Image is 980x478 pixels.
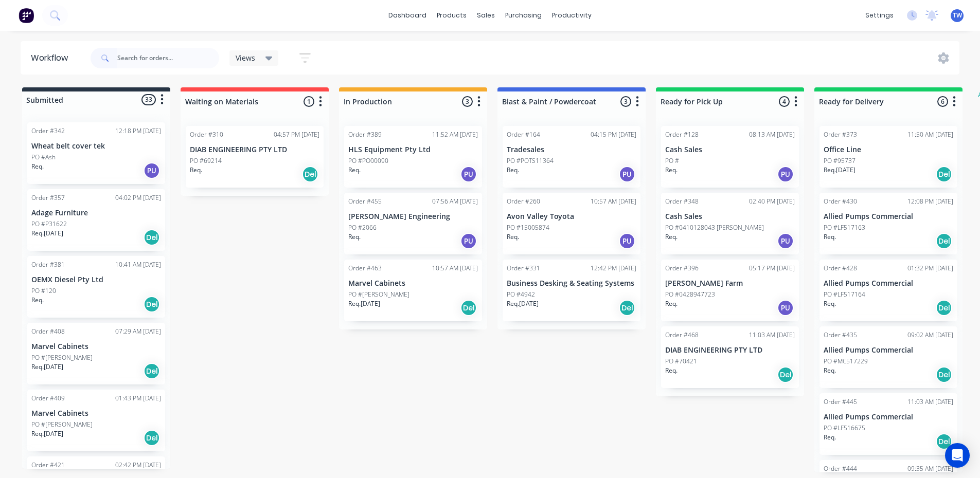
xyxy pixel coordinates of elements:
[115,327,161,336] div: 07:29 AM [DATE]
[665,330,699,340] div: Order #468
[348,290,409,299] p: PO #[PERSON_NAME]
[190,130,223,139] div: Order #310
[27,390,165,451] div: Order #40901:43 PM [DATE]Marvel CabinetsPO #[PERSON_NAME]Req.[DATE]Del
[115,461,161,470] div: 02:42 PM [DATE]
[348,232,361,242] p: Req.
[824,279,953,288] p: Allied Pumps Commercial
[190,145,319,154] p: DIAB ENGINEERING PTY LTD
[31,275,161,284] p: OEMX Diesel Pty Ltd
[31,52,73,64] div: Workflow
[591,130,636,139] div: 04:15 PM [DATE]
[31,327,65,336] div: Order #408
[274,130,319,139] div: 04:57 PM [DATE]
[665,145,795,154] p: Cash Sales
[115,260,161,269] div: 10:41 AM [DATE]
[619,300,635,316] div: Del
[348,299,380,308] p: Req. [DATE]
[432,130,478,139] div: 11:52 AM [DATE]
[144,430,160,446] div: Del
[27,256,165,318] div: Order #38110:41 AM [DATE]OEMX Diesel Pty LtdPO #120Req.Del
[824,433,836,442] p: Req.
[824,290,865,299] p: PO #LF517164
[344,126,482,188] div: Order #38911:52 AM [DATE]HLS Equipment Pty LtdPO #PO00090Req.PU
[144,162,160,179] div: PU
[31,209,161,217] p: Adage Furniture
[819,193,957,254] div: Order #43012:08 PM [DATE]Allied Pumps CommercialPO #LF517163Req.Del
[31,296,44,305] p: Req.
[749,264,795,273] div: 05:17 PM [DATE]
[907,130,953,139] div: 11:50 AM [DATE]
[348,223,377,232] p: PO #2066
[503,193,640,254] div: Order #26010:57 AM [DATE]Avon Valley ToyotaPO #15005874Req.PU
[907,264,953,273] div: 01:32 PM [DATE]
[432,197,478,206] div: 07:56 AM [DATE]
[31,362,63,372] p: Req. [DATE]
[824,130,857,139] div: Order #373
[824,424,865,433] p: PO #LF516675
[344,193,482,254] div: Order #45507:56 AM [DATE][PERSON_NAME] EngineeringPO #2066Req.PU
[31,193,65,203] div: Order #357
[665,346,795,355] p: DIAB ENGINEERING PTY LTD
[507,264,540,273] div: Order #331
[945,443,970,468] div: Open Intercom Messenger
[144,363,160,379] div: Del
[665,166,678,175] p: Req.
[31,394,65,403] div: Order #409
[819,326,957,388] div: Order #43509:02 AM [DATE]Allied Pumps CommercialPO #MC517229Req.Del
[31,420,93,429] p: PO #[PERSON_NAME]
[507,212,636,221] p: Avon Valley Toyota
[507,232,519,242] p: Req.
[383,8,432,23] a: dashboard
[619,166,635,182] div: PU
[115,193,161,203] div: 04:02 PM [DATE]
[907,464,953,473] div: 09:35 AM [DATE]
[19,8,34,23] img: Factory
[824,145,953,154] p: Office Line
[824,299,836,308] p: Req.
[348,212,478,221] p: [PERSON_NAME] Engineering
[665,299,678,308] p: Req.
[591,264,636,273] div: 12:42 PM [DATE]
[665,290,715,299] p: PO #0428947723
[619,233,635,249] div: PU
[824,397,857,407] div: Order #445
[936,166,952,182] div: Del
[665,357,697,366] p: PO #70421
[547,8,597,23] div: productivity
[507,279,636,288] p: Business Desking & Seating Systems
[348,130,382,139] div: Order #389
[144,296,160,312] div: Del
[749,197,795,206] div: 02:40 PM [DATE]
[503,260,640,321] div: Order #33112:42 PM [DATE]Business Desking & Seating SystemsPO #4942Req.[DATE]Del
[460,233,477,249] div: PU
[824,166,856,175] p: Req. [DATE]
[348,145,478,154] p: HLS Equipment Pty Ltd
[507,223,549,232] p: PO #15005874
[824,212,953,221] p: Allied Pumps Commercial
[665,279,795,288] p: [PERSON_NAME] Farm
[907,397,953,407] div: 11:03 AM [DATE]
[31,162,44,171] p: Req.
[824,197,857,206] div: Order #430
[144,229,160,246] div: Del
[777,166,794,182] div: PU
[824,232,836,242] p: Req.
[665,130,699,139] div: Order #128
[665,156,679,166] p: PO #
[115,394,161,403] div: 01:43 PM [DATE]
[31,153,56,162] p: PO #Ash
[936,433,952,450] div: Del
[665,264,699,273] div: Order #396
[665,197,699,206] div: Order #348
[507,145,636,154] p: Tradesales
[824,346,953,355] p: Allied Pumps Commercial
[777,366,794,383] div: Del
[819,393,957,455] div: Order #44511:03 AM [DATE]Allied Pumps CommercialPO #LF516675Req.Del
[665,366,678,375] p: Req.
[936,300,952,316] div: Del
[665,212,795,221] p: Cash Sales
[432,264,478,273] div: 10:57 AM [DATE]
[190,166,202,175] p: Req.
[31,219,67,229] p: PO #P31622
[31,126,65,136] div: Order #342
